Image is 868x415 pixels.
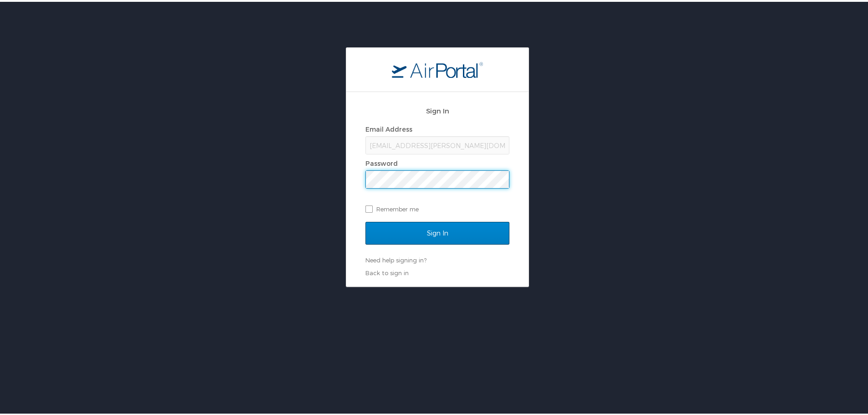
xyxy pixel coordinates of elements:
[365,267,409,275] a: Back to sign in
[365,104,509,114] h2: Sign In
[365,255,426,262] a: Need help signing in?
[392,60,483,76] img: logo
[365,123,412,131] label: Email Address
[365,200,509,214] label: Remember me
[365,220,509,243] input: Sign In
[365,158,398,165] label: Password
